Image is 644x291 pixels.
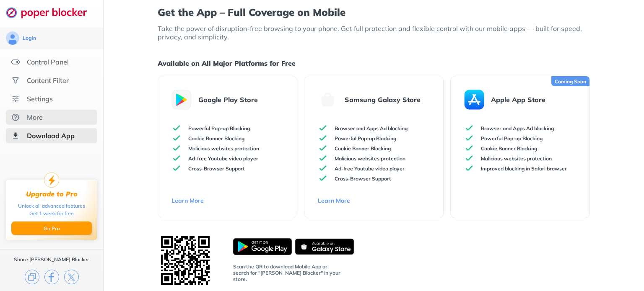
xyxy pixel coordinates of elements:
[335,155,405,162] p: Malicious websites protection
[188,145,259,152] p: Malicious websites protection
[27,113,43,121] div: More
[464,133,474,143] img: check-green.svg
[158,24,590,41] p: Take the power of disruption-free browsing to your phone. Get full protection and flexible contro...
[464,90,484,110] img: apple-store.svg
[481,125,554,131] p: Browser and Apps Ad blocking
[44,173,59,188] img: upgrade-to-pro.svg
[318,163,328,173] img: check-green.svg
[27,58,69,66] div: Control Panel
[158,7,590,18] h1: Get the App – Full Coverage on Mobile
[318,173,328,183] img: check-green.svg
[481,135,543,142] p: Powerful Pop-up Blocking
[464,163,474,173] img: check-green.svg
[11,221,92,235] button: Go Pro
[171,133,182,143] img: check-green.svg
[23,35,36,41] div: Login
[29,210,74,217] div: Get 1 week for free
[27,131,75,140] div: Download App
[345,95,421,104] p: Samsung Galaxy Store
[11,113,20,121] img: about.svg
[233,263,342,282] p: Scan the QR to download Mobile App or search for "[PERSON_NAME] Blocker" in your store.
[27,95,53,103] div: Settings
[188,165,245,172] p: Cross-Browser Support
[171,163,182,173] img: check-green.svg
[335,135,396,142] p: Powerful Pop-up Blocking
[335,125,408,131] p: Browser and Apps Ad blocking
[233,238,292,255] img: android-store-badge.svg
[491,95,545,104] p: Apple App Store
[464,143,474,153] img: check-green.svg
[6,7,96,18] img: logo-webpage.svg
[14,256,89,263] div: Share [PERSON_NAME] Blocker
[481,165,567,172] p: Improved blocking in Safari browser
[27,76,69,85] div: Content Filter
[171,143,182,153] img: check-green.svg
[335,165,405,172] p: Ad-free Youtube video player
[318,123,328,133] img: check-green.svg
[11,95,20,103] img: settings.svg
[64,270,79,284] img: x.svg
[318,90,338,110] img: galaxy-store.svg
[171,197,283,204] a: Learn More
[25,270,39,284] img: copy.svg
[171,153,182,163] img: check-green.svg
[481,145,537,152] p: Cookie Banner Blocking
[158,233,213,288] img: QR Code
[18,202,85,210] div: Unlock all advanced features
[44,270,59,284] img: facebook.svg
[318,143,328,153] img: check-green.svg
[6,31,19,45] img: avatar.svg
[188,135,244,142] p: Cookie Banner Blocking
[318,153,328,163] img: check-green.svg
[11,131,20,140] img: download-app-selected.svg
[171,123,182,133] img: check-green.svg
[335,145,391,152] p: Cookie Banner Blocking
[26,190,78,198] div: Upgrade to Pro
[551,76,589,86] div: Coming Soon
[11,76,20,85] img: social.svg
[295,238,354,255] img: galaxy-store-badge.svg
[188,125,250,131] p: Powerful Pop-up Blocking
[464,153,474,163] img: check-green.svg
[481,155,552,162] p: Malicious websites protection
[188,155,258,162] p: Ad-free Youtube video player
[464,123,474,133] img: check-green.svg
[158,58,590,69] h1: Available on All Major Platforms for Free
[198,95,258,104] p: Google Play Store
[318,197,430,204] a: Learn More
[171,90,192,110] img: android-store.svg
[11,58,20,66] img: features.svg
[335,175,391,182] p: Cross-Browser Support
[318,133,328,143] img: check-green.svg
